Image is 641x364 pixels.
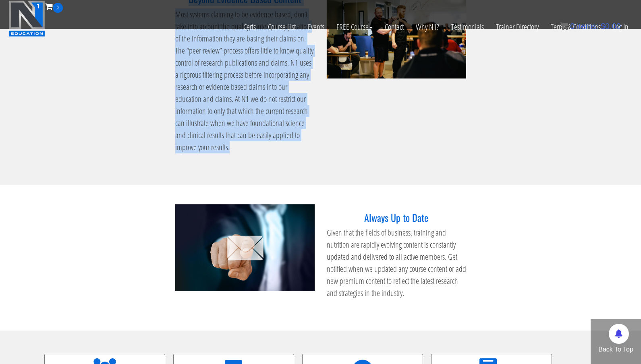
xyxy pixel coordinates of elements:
img: n1-education [8,0,45,37]
p: Back To Top [591,345,641,354]
a: Why N1? [410,13,445,41]
a: Certs [237,13,262,41]
span: 0 [570,22,575,31]
a: Log In [607,13,635,41]
span: items: [577,22,598,31]
a: Contact [379,13,410,41]
a: Course List [262,13,302,41]
span: 0 [53,3,63,13]
a: FREE Course [330,13,379,41]
a: Testimonials [445,13,490,41]
span: $ [601,22,605,31]
img: always-up-to-date [175,204,315,292]
a: Terms & Conditions [545,13,607,41]
img: icon11.png [560,22,568,30]
bdi: 0.00 [601,22,621,31]
a: Trainer Directory [490,13,545,41]
a: Events [302,13,330,41]
a: 0 items: $0.00 [560,22,621,31]
h3: Always Up to Date [327,212,466,223]
p: Most systems claiming to be evidence based, don’t take into account the quality, context, or appl... [175,8,315,153]
p: Given that the fields of business, training and nutrition are rapidly evolving content is constan... [327,227,466,299]
a: 0 [45,1,63,12]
